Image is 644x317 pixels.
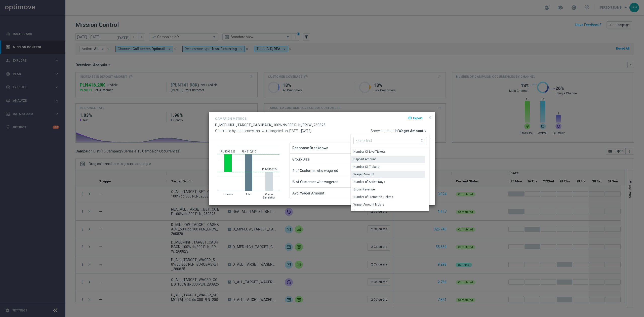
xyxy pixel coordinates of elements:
[398,129,423,133] span: Wager Amount
[351,171,425,178] div: Press SPACE to deselect this row.
[215,129,288,133] span: Generated by customers that were targeted on
[246,193,251,196] text: Total
[353,172,374,177] div: Wager Amount
[223,193,233,196] text: Increase
[351,178,425,186] div: Press SPACE to select this row.
[351,148,425,156] div: Press SPACE to select this row.
[420,138,425,143] i: search
[423,129,428,133] i: arrow_drop_down
[215,117,247,121] h4: Campaign Metrics
[351,209,425,216] div: Press SPACE to select this row.
[292,154,310,165] span: Group Size
[353,165,379,169] div: Number Of Tickets
[353,202,384,207] div: Wager Amount Mobile
[353,157,376,162] div: Deposit Amount
[408,115,423,121] button: open_in_browser Export
[351,156,425,163] div: Press SPACE to select this row.
[428,115,432,120] span: close
[292,142,328,153] span: Response Breakdown
[413,116,422,120] span: Export
[353,137,426,144] input: Quick find
[292,165,338,176] span: # of Customer who wagered
[263,193,275,199] text: Control Simulation
[408,116,412,120] i: open_in_browser
[371,129,398,133] span: Show increase in
[351,163,425,171] div: Press SPACE to select this row.
[353,180,385,184] div: Number of Active Days
[353,195,393,199] div: Number of Prematch Tickets
[292,176,338,187] span: % of Customer who wagered
[242,150,256,153] text: PLN610,810
[398,129,429,133] button: Wager Amount arrow_drop_down
[262,168,277,171] text: PLN315,285
[221,150,235,153] text: PLN295,525
[289,129,311,133] span: [DATE] - [DATE]
[353,210,381,214] div: Wager Amount Web
[353,149,386,154] div: Number Of Live Tickets
[351,193,425,201] div: Press SPACE to select this row.
[351,201,425,209] div: Press SPACE to select this row.
[215,123,326,127] span: D_MED-HIGH_TARGET_CASHBACK_100% do 300 PLN_EPLW_260825
[292,188,324,199] span: Avg. Wager Amount
[353,187,375,192] div: Gross Revenue
[351,186,425,193] div: Press SPACE to select this row.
